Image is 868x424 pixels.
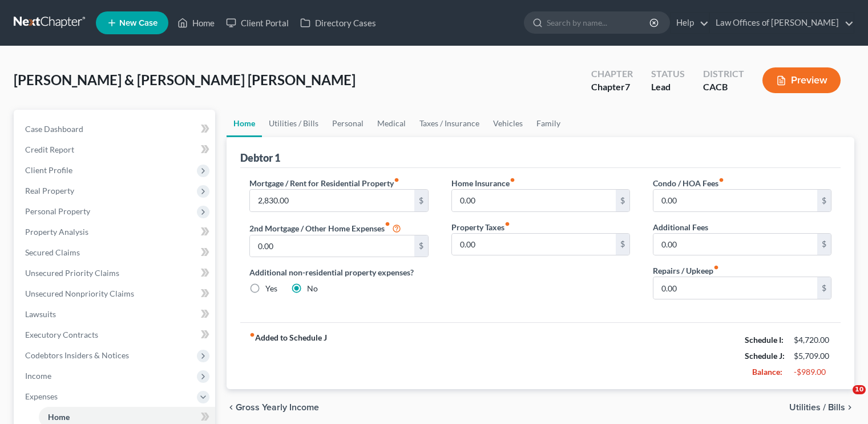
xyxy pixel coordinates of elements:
div: $5,709.00 [794,350,831,362]
i: chevron_left [227,403,236,412]
label: Repairs / Upkeep [653,265,719,277]
span: 7 [625,81,630,92]
a: Secured Claims [16,242,215,263]
div: District [703,67,744,81]
input: Search by name... [547,12,651,33]
i: fiber_manual_record [394,177,399,183]
a: Vehicles [486,110,530,137]
input: -- [250,190,414,211]
span: Client Profile [25,165,72,175]
a: Help [671,13,709,33]
div: $ [817,190,831,211]
input: -- [653,190,817,211]
button: chevron_left Gross Yearly Income [227,403,319,412]
input: -- [250,235,414,257]
div: $ [414,235,428,257]
a: Home [227,110,262,137]
strong: Balance: [752,367,782,377]
a: Directory Cases [294,13,382,33]
i: fiber_manual_record [713,265,719,270]
span: Utilities / Bills [789,403,845,412]
label: No [307,283,318,294]
i: fiber_manual_record [249,332,255,338]
div: $ [414,190,428,211]
span: Case Dashboard [25,124,83,134]
input: -- [452,234,616,255]
div: $ [616,190,629,211]
div: $4,720.00 [794,334,831,346]
span: Real Property [25,186,74,195]
a: Family [530,110,567,137]
label: 2nd Mortgage / Other Home Expenses [249,221,401,235]
span: Executory Contracts [25,330,98,339]
label: Additional non-residential property expenses? [249,266,428,278]
span: Home [48,412,70,422]
label: Mortgage / Rent for Residential Property [249,177,399,189]
div: Status [651,67,685,81]
a: Law Offices of [PERSON_NAME] [710,13,854,33]
button: Utilities / Bills chevron_right [789,403,854,412]
span: Unsecured Priority Claims [25,268,119,278]
strong: Schedule I: [745,335,784,345]
input: -- [653,234,817,255]
span: Personal Property [25,206,90,216]
span: Codebtors Insiders & Notices [25,350,129,360]
span: Expenses [25,391,58,401]
span: New Case [119,19,158,27]
a: Executory Contracts [16,325,215,345]
iframe: Intercom live chat [829,385,857,413]
label: Condo / HOA Fees [653,177,724,189]
div: Chapter [591,67,633,81]
div: Chapter [591,81,633,94]
strong: Schedule J: [745,351,785,361]
button: Preview [762,67,841,93]
a: Property Analysis [16,222,215,242]
a: Lawsuits [16,304,215,325]
a: Utilities / Bills [262,110,325,137]
div: $ [817,234,831,255]
a: Unsecured Nonpriority Claims [16,283,215,304]
strong: Added to Schedule J [249,332,327,380]
span: Property Analysis [25,227,88,237]
i: fiber_manual_record [510,177,515,183]
a: Medical [370,110,413,137]
span: [PERSON_NAME] & [PERSON_NAME] [PERSON_NAME] [14,71,356,88]
label: Yes [265,283,277,294]
span: Lawsuits [25,309,56,319]
div: Lead [651,81,685,94]
span: Credit Report [25,145,74,154]
label: Property Taxes [451,221,510,233]
a: Personal [325,110,370,137]
a: Client Portal [220,13,294,33]
i: fiber_manual_record [504,221,510,227]
a: Credit Report [16,139,215,160]
label: Home Insurance [451,177,515,189]
div: $ [817,277,831,299]
input: -- [452,190,616,211]
i: fiber_manual_record [718,177,724,183]
input: -- [653,277,817,299]
span: Unsecured Nonpriority Claims [25,289,134,298]
a: Taxes / Insurance [413,110,486,137]
div: -$989.00 [794,366,831,378]
span: Income [25,371,51,381]
a: Home [172,13,220,33]
span: Secured Claims [25,247,80,257]
div: Debtor 1 [240,151,280,165]
span: 10 [853,385,866,394]
i: fiber_manual_record [385,221,390,227]
label: Additional Fees [653,221,708,233]
a: Case Dashboard [16,119,215,139]
div: CACB [703,81,744,94]
span: Gross Yearly Income [236,403,319,412]
div: $ [616,234,629,255]
a: Unsecured Priority Claims [16,263,215,283]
